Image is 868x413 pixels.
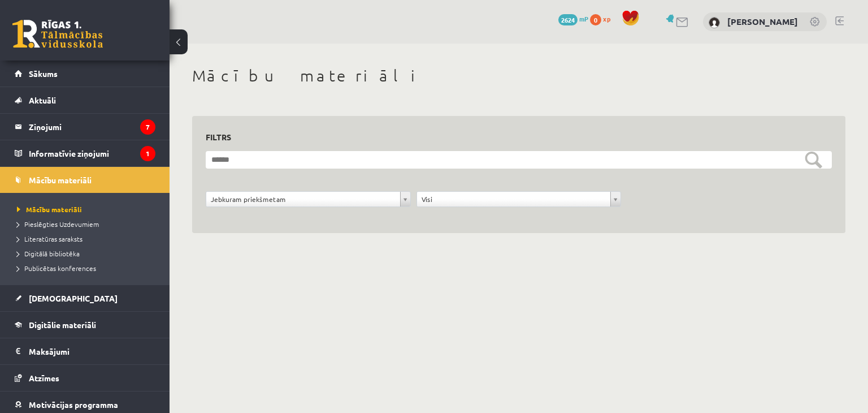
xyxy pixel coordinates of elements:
a: 0 xp [590,14,616,23]
span: [DEMOGRAPHIC_DATA] [29,293,118,303]
a: [DEMOGRAPHIC_DATA] [15,285,155,311]
legend: Ziņojumi [29,114,155,140]
legend: Informatīvie ziņojumi [29,140,155,166]
a: Atzīmes [15,365,155,391]
span: Digitālie materiāli [29,320,96,330]
a: Sākums [15,61,155,87]
span: Jebkuram priekšmetam [211,192,396,206]
a: Rīgas 1. Tālmācības vidusskola [12,20,103,48]
span: Mācību materiāli [17,205,82,214]
h1: Mācību materiāli [192,66,845,85]
a: Ziņojumi7 [15,114,155,140]
a: Visi [417,192,621,206]
span: Digitālā bibliotēka [17,249,80,258]
a: Digitālā bibliotēka [17,248,158,259]
img: Diāna Rihaļska [709,17,720,28]
a: Pieslēgties Uzdevumiem [17,219,158,229]
a: Aktuāli [15,87,155,113]
span: 2624 [558,14,578,25]
span: Mācību materiāli [29,175,92,185]
span: xp [603,14,610,23]
a: Informatīvie ziņojumi1 [15,140,155,166]
i: 1 [140,146,155,161]
a: [PERSON_NAME] [727,16,798,27]
a: Maksājumi [15,338,155,364]
a: Mācību materiāli [15,167,155,193]
span: mP [579,14,588,23]
span: Visi [422,192,606,206]
a: Digitālie materiāli [15,312,155,338]
a: Publicētas konferences [17,263,158,273]
span: Atzīmes [29,373,59,383]
span: Sākums [29,68,58,79]
i: 7 [140,119,155,135]
a: Jebkuram priekšmetam [206,192,410,206]
span: Motivācijas programma [29,399,118,410]
span: 0 [590,14,601,25]
a: Mācību materiāli [17,204,158,214]
a: Literatūras saraksts [17,234,158,244]
a: 2624 mP [558,14,588,23]
legend: Maksājumi [29,338,155,364]
h3: Filtrs [206,130,818,145]
span: Publicētas konferences [17,264,96,273]
span: Literatūras saraksts [17,234,83,243]
span: Pieslēgties Uzdevumiem [17,220,99,229]
span: Aktuāli [29,95,56,105]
